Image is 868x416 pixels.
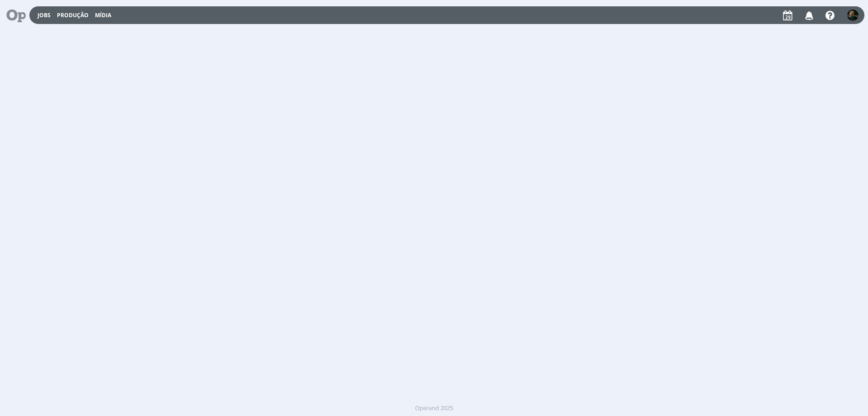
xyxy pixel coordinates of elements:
[54,12,91,19] button: Produção
[35,12,53,19] button: Jobs
[57,11,89,19] a: Produção
[847,10,859,21] img: M
[38,11,51,19] a: Jobs
[847,7,859,23] button: M
[92,12,114,19] button: Mídia
[95,11,111,19] a: Mídia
